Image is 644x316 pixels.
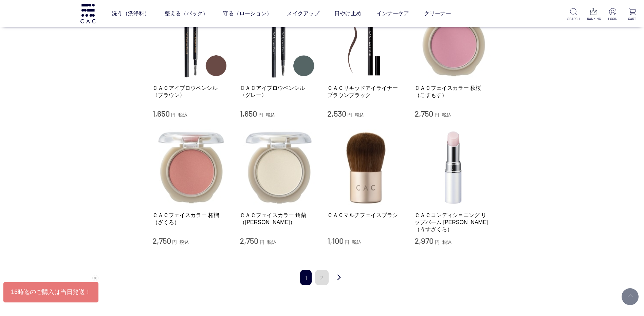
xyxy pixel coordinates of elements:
span: 円 [345,239,349,245]
a: RANKING [587,8,600,21]
span: 税込 [180,239,189,245]
a: ＣＡＣアイブロウペンシル 〈ブラウン〉 [152,84,230,99]
a: ＣＡＣリキッドアイライナー ブラウンブラック [327,84,405,99]
span: 1 [300,270,312,285]
a: 整える（パック） [165,4,208,23]
p: SEARCH [567,16,580,21]
span: 円 [172,239,177,245]
span: 2,750 [240,236,258,245]
a: メイクアップ [287,4,319,23]
a: LOGIN [606,8,619,21]
a: 日やけ止め [334,4,362,23]
span: 円 [258,112,263,118]
a: ＣＡＣアイブロウペンシル 〈グレー〉 [240,84,317,99]
a: CART [626,8,639,21]
span: 税込 [178,112,188,118]
a: 2 [315,270,329,285]
img: ＣＡＣコンディショニング リップバーム 薄桜（うすざくら） [415,129,492,206]
span: 2,970 [415,236,434,245]
span: 税込 [442,112,452,118]
img: ＣＡＣマルチフェイスブラシ [327,129,405,206]
p: LOGIN [606,16,619,21]
span: 1,100 [327,236,344,245]
span: 円 [260,239,264,245]
a: インナーケア [376,4,409,23]
a: 守る（ローション） [223,4,272,23]
img: ＣＡＣフェイスカラー 柘榴（ざくろ） [152,129,230,206]
span: 税込 [355,112,364,118]
img: ＣＡＣリキッドアイライナー ブラウンブラック [327,2,405,79]
span: 2,530 [327,108,346,118]
a: SEARCH [567,8,580,21]
a: 洗う（洗浄料） [112,4,150,23]
a: ＣＡＣフェイスカラー 鈴蘭（[PERSON_NAME]） [240,212,317,226]
span: 税込 [267,239,277,245]
span: 円 [435,112,439,118]
span: 1,650 [240,108,257,118]
span: 税込 [352,239,362,245]
a: ＣＡＣマルチフェイスブラシ [327,212,405,219]
span: 円 [171,112,176,118]
span: 1,650 [152,108,170,118]
img: ＣＡＣフェイスカラー 鈴蘭（すずらん） [240,129,317,206]
a: ＣＡＣフェイスカラー 柘榴（ざくろ） [152,212,230,226]
a: ＣＡＣフェイスカラー 秋桜（こすもす） [415,84,492,99]
img: ＣＡＣアイブロウペンシル 〈グレー〉 [240,2,317,79]
img: ＣＡＣアイブロウペンシル 〈ブラウン〉 [152,2,230,79]
span: 税込 [266,112,275,118]
span: 2,750 [152,236,171,245]
a: クリーナー [424,4,451,23]
img: logo [79,4,96,23]
a: 次 [332,270,346,286]
span: 2,750 [415,108,433,118]
p: RANKING [587,16,600,21]
span: 税込 [442,239,452,245]
span: 円 [435,239,440,245]
p: CART [626,16,639,21]
img: ＣＡＣフェイスカラー 秋桜（こすもす） [415,2,492,79]
span: 円 [347,112,352,118]
a: ＣＡＣコンディショニング リップバーム [PERSON_NAME]（うすざくら） [415,212,492,233]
